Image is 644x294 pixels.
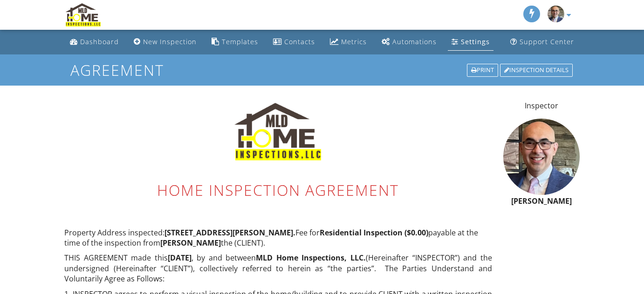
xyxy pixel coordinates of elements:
[341,37,367,46] div: Metrics
[448,33,493,51] a: Settings
[160,238,221,248] strong: [PERSON_NAME]
[503,119,580,195] img: spectora_propic.jpg
[378,33,440,51] a: Automations (Basic)
[66,33,123,51] a: Dashboard
[548,6,564,22] img: spectora_propic.jpg
[467,64,498,77] div: Print
[500,64,573,77] div: Inspection Details
[80,37,119,46] div: Dashboard
[392,37,437,46] div: Automations
[503,197,580,206] h6: [PERSON_NAME]
[284,37,315,46] div: Contacts
[320,227,428,238] strong: Residential Inspection ($0.00)
[256,253,366,263] strong: MLD Home Inspections, LLC.
[466,63,499,78] a: Print
[232,100,325,162] img: 2024MLDLogo.jpg
[164,227,295,238] strong: [STREET_ADDRESS][PERSON_NAME].
[507,33,578,51] a: Support Center
[326,33,370,51] a: Metrics
[64,2,102,27] img: MLD Home Inspections, LLC
[461,37,490,46] div: Settings
[70,62,574,78] h1: Agreement
[499,63,574,78] a: Inspection Details
[520,37,574,46] div: Support Center
[269,33,319,51] a: Contacts
[208,33,262,51] a: Templates
[503,100,580,111] p: Inspector
[64,227,492,248] p: Property Address inspected: Fee for payable at the time of the inspection from the (CLIENT).
[143,37,197,46] div: New Inspection
[157,180,399,200] span: Home Inspection Agreement
[64,253,492,284] p: THIS AGREEMENT made this , by and between (Hereinafter “INSPECTOR”) and the undersigned (Hereinaf...
[222,37,258,46] div: Templates
[168,253,192,263] strong: [DATE]
[130,33,200,51] a: New Inspection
